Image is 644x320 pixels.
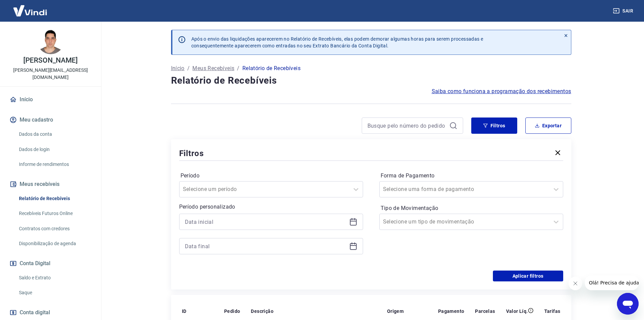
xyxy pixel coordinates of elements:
button: Meus recebíveis [8,177,93,192]
h4: Relatório de Recebíveis [171,74,571,87]
button: Sair [612,5,636,17]
p: Período personalizado [179,203,363,211]
p: [PERSON_NAME][EMAIL_ADDRESS][DOMAIN_NAME] [5,67,96,81]
p: / [237,64,239,72]
a: Saldo e Extrato [16,271,93,285]
p: ID [182,308,187,315]
p: Relatório de Recebíveis [242,64,301,72]
a: Meus Recebíveis [192,64,234,72]
a: Início [8,92,93,107]
p: Descrição [251,308,273,315]
p: [PERSON_NAME] [23,57,77,64]
a: Dados da conta [16,127,93,141]
iframe: Botão para abrir a janela de mensagens [617,293,639,315]
button: Meu cadastro [8,112,93,127]
label: Período [181,172,362,180]
a: Conta digital [8,305,93,320]
img: 194992a8-72e1-498e-8b94-b38491b89d0c.jpeg [37,27,64,54]
iframe: Fechar mensagem [569,277,582,290]
a: Relatório de Recebíveis [16,192,93,206]
a: Saiba como funciona a programação dos recebimentos [432,87,571,95]
p: Valor Líq. [506,308,528,315]
label: Forma de Pagamento [381,172,562,180]
p: Origem [387,308,404,315]
a: Disponibilização de agenda [16,237,93,251]
button: Exportar [525,118,571,134]
img: Vindi [8,0,52,21]
a: Saque [16,286,93,300]
label: Tipo de Movimentação [381,204,562,212]
p: Tarifas [544,308,560,315]
a: Dados de login [16,143,93,156]
input: Data final [185,241,347,251]
input: Data inicial [185,217,347,227]
button: Filtros [471,118,517,134]
p: Pedido [224,308,240,315]
button: Conta Digital [8,256,93,271]
p: Parcelas [475,308,495,315]
input: Busque pelo número do pedido [367,121,447,131]
h5: Filtros [179,148,204,159]
a: Recebíveis Futuros Online [16,207,93,220]
a: Contratos com credores [16,222,93,236]
span: Conta digital [20,308,50,317]
a: Início [171,64,185,72]
iframe: Mensagem da empresa [585,275,639,290]
span: Olá! Precisa de ajuda? [4,5,57,10]
p: Após o envio das liquidações aparecerem no Relatório de Recebíveis, elas podem demorar algumas ho... [191,36,483,49]
p: / [187,64,190,72]
p: Pagamento [438,308,464,315]
button: Aplicar filtros [493,271,563,281]
a: Informe de rendimentos [16,157,93,171]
